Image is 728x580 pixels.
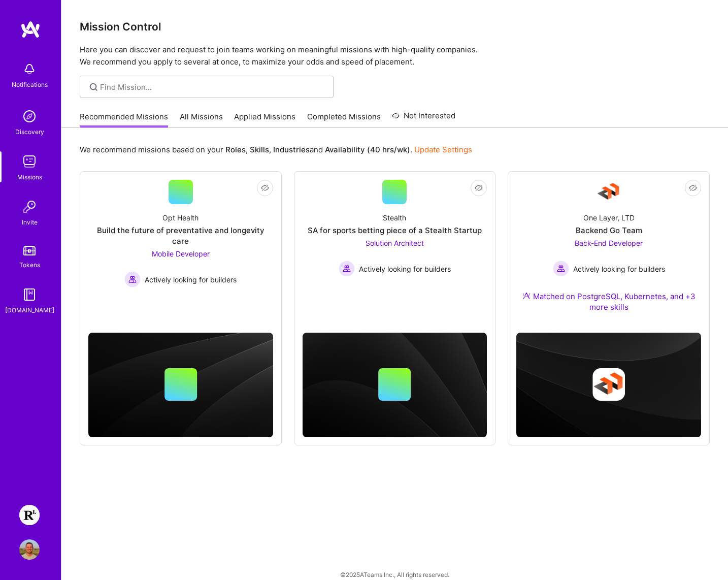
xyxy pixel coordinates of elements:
a: Resilience Lab: Building a Health Tech Platform [17,505,42,525]
div: Build the future of preventative and longevity care [88,225,273,246]
img: Actively looking for builders [553,261,569,277]
img: Actively looking for builders [339,261,355,277]
div: Stealth [383,212,406,223]
img: cover [303,333,487,437]
a: Not Interested [392,110,455,128]
a: Applied Missions [234,111,295,128]
img: logo [20,20,41,39]
p: We recommend missions based on your , , and . [80,144,472,155]
img: Company logo [592,368,625,401]
b: Roles [225,145,246,154]
div: Backend Go Team [576,225,642,236]
img: discovery [19,106,40,126]
div: Matched on PostgreSQL, Kubernetes, and +3 more skills [516,291,701,312]
span: Solution Architect [366,239,424,247]
i: icon EyeClosed [261,184,269,192]
i: icon SearchGrey [88,81,100,93]
img: Company Logo [597,180,621,204]
i: icon EyeClosed [475,184,483,192]
b: Availability (40 hrs/wk) [325,145,410,154]
div: Tokens [19,260,40,270]
img: cover [88,333,273,437]
img: teamwork [19,151,40,172]
div: One Layer, LTD [583,212,635,223]
div: Invite [22,217,38,228]
div: Opt Health [162,212,198,223]
a: Opt HealthBuild the future of preventative and longevity careMobile Developer Actively looking fo... [88,180,273,304]
span: Actively looking for builders [359,264,451,274]
div: Notifications [12,79,48,90]
img: Invite [19,197,40,217]
span: Actively looking for builders [145,274,237,285]
img: Actively looking for builders [124,271,141,287]
p: Here you can discover and request to join teams working on meaningful missions with high-quality ... [80,44,710,68]
img: Ateam Purple Icon [522,292,531,300]
input: Find Mission... [100,82,326,92]
a: Completed Missions [307,111,381,128]
span: Back-End Developer [575,239,643,247]
img: bell [19,59,40,79]
a: Company LogoOne Layer, LTDBackend Go TeamBack-End Developer Actively looking for buildersActively... [516,180,701,325]
a: All Missions [180,111,223,128]
img: Resilience Lab: Building a Health Tech Platform [19,505,40,525]
div: Discovery [15,126,44,137]
span: Actively looking for builders [573,264,665,274]
a: Recommended Missions [80,111,168,128]
b: Industries [273,145,310,154]
i: icon EyeClosed [689,184,697,192]
a: Update Settings [414,145,472,154]
div: SA for sports betting piece of a Stealth Startup [308,225,482,236]
img: tokens [23,246,36,255]
img: guide book [19,284,40,305]
span: Mobile Developer [152,249,210,258]
div: [DOMAIN_NAME] [5,305,54,315]
b: Skills [250,145,269,154]
img: User Avatar [19,539,40,560]
img: cover [516,333,701,437]
a: StealthSA for sports betting piece of a Stealth StartupSolution Architect Actively looking for bu... [303,180,487,304]
div: Missions [17,172,42,182]
h3: Mission Control [80,20,710,33]
a: User Avatar [17,539,42,560]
